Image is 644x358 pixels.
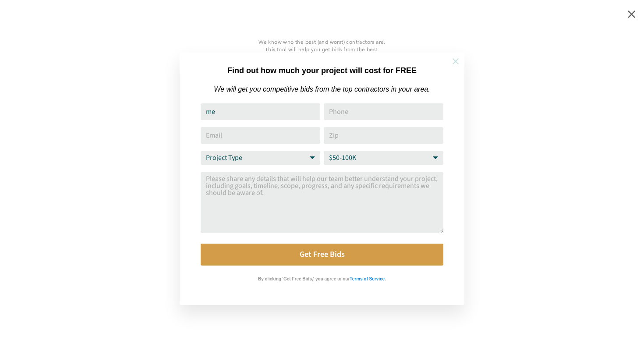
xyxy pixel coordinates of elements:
button: Get Free Bids [201,244,443,266]
strong: Terms of Service [350,276,385,281]
select: Budget Range [324,151,443,165]
button: Close [440,46,471,77]
input: Phone [324,103,443,120]
strong: . [385,276,386,281]
input: Zip [324,127,443,144]
textarea: Comment or Message [201,172,443,233]
input: Email Address [201,127,320,144]
a: Terms of Service [350,274,385,282]
select: Project Type [201,151,320,165]
em: We will get you competitive bids from the top contractors in your area. [214,85,430,93]
strong: Find out how much your project will cost for FREE [227,66,417,75]
strong: By clicking 'Get Free Bids,' you agree to our [258,276,350,281]
input: Name [201,103,320,120]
